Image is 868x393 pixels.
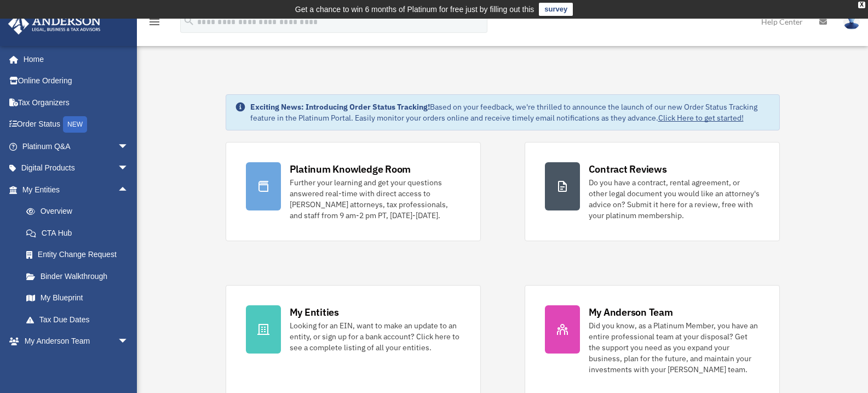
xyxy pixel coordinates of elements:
[8,352,145,374] a: My Documentsarrow_drop_down
[226,142,481,241] a: Platinum Knowledge Room Further your learning and get your questions answered real-time with dire...
[118,352,140,374] span: arrow_drop_down
[15,309,145,331] a: Tax Due Dates
[589,177,760,221] div: Do you have a contract, rental agreement, or other legal document you would like an attorney's ad...
[63,116,87,133] div: NEW
[15,287,145,309] a: My Blueprint
[8,179,145,201] a: My Entitiesarrow_drop_up
[8,135,145,157] a: Platinum Q&Aarrow_drop_down
[8,48,140,70] a: Home
[8,157,145,179] a: Digital Productsarrow_drop_down
[843,14,860,30] img: User Pic
[118,179,140,201] span: arrow_drop_up
[183,15,195,27] i: search
[15,222,145,244] a: CTA Hub
[589,305,673,319] div: My Anderson Team
[15,244,145,266] a: Entity Change Request
[290,177,461,221] div: Further your learning and get your questions answered real-time with direct access to [PERSON_NAM...
[5,13,104,35] img: Anderson Advisors Platinum Portal
[290,162,411,176] div: Platinum Knowledge Room
[295,3,534,16] div: Get a chance to win 6 months of Platinum for free just by filling out this
[15,201,145,223] a: Overview
[589,320,760,375] div: Did you know, as a Platinum Member, you have an entire professional team at your disposal? Get th...
[148,19,161,29] a: menu
[250,101,771,123] div: Based on your feedback, we're thrilled to announce the launch of our new Order Status Tracking fe...
[539,3,573,16] a: survey
[8,113,145,136] a: Order StatusNEW
[8,70,145,92] a: Online Ordering
[290,305,339,319] div: My Entities
[118,157,140,180] span: arrow_drop_down
[8,92,145,113] a: Tax Organizers
[858,2,865,8] div: close
[148,15,161,29] i: menu
[118,135,140,158] span: arrow_drop_down
[15,265,145,287] a: Binder Walkthrough
[290,320,461,353] div: Looking for an EIN, want to make an update to an entity, or sign up for a bank account? Click her...
[8,331,145,352] a: My Anderson Teamarrow_drop_down
[250,102,430,112] strong: Exciting News: Introducing Order Status Tracking!
[118,331,140,353] span: arrow_drop_down
[525,142,780,241] a: Contract Reviews Do you have a contract, rental agreement, or other legal document you would like...
[658,113,744,123] a: Click Here to get started!
[589,162,667,176] div: Contract Reviews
